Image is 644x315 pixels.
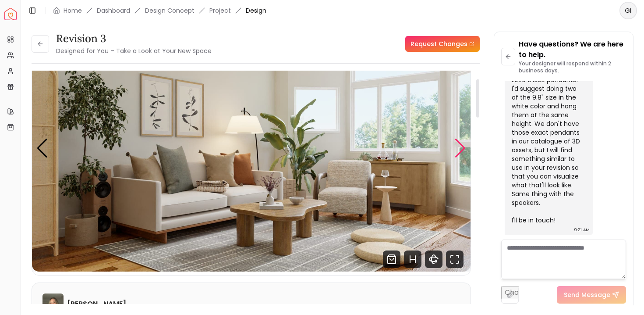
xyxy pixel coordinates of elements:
svg: Shop Products from this design [383,251,400,268]
nav: breadcrumb [53,6,266,15]
p: Have questions? We are here to help. [519,39,626,60]
img: Sarah Nelson [42,294,64,315]
button: GI [619,2,637,19]
a: Home [64,6,82,15]
div: 4 / 7 [32,25,471,272]
a: Dashboard [97,6,130,15]
small: Designed for You – Take a Look at Your New Space [56,47,212,55]
svg: 360 View [425,251,442,268]
a: Request Changes [405,36,480,52]
span: GI [620,3,636,18]
img: Design Render 4 [32,25,471,272]
a: Project [209,6,231,15]
img: Spacejoy Logo [4,8,17,20]
div: Previous slide [36,139,48,158]
svg: Hotspots Toggle [404,251,421,268]
li: Design Concept [145,6,195,15]
div: 9:21 AM [574,226,590,234]
a: Spacejoy [4,8,17,20]
div: Next slide [454,139,466,158]
p: Your designer will respond within 2 business days. [519,60,626,74]
svg: Fullscreen [446,251,464,268]
h3: Revision 3 [56,32,212,46]
div: Hi [PERSON_NAME], Thank you for sending over the additional information! I'll do my best to find ... [512,5,584,225]
span: Design [246,6,266,15]
h6: [PERSON_NAME] [67,299,126,309]
div: Carousel [32,25,471,272]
